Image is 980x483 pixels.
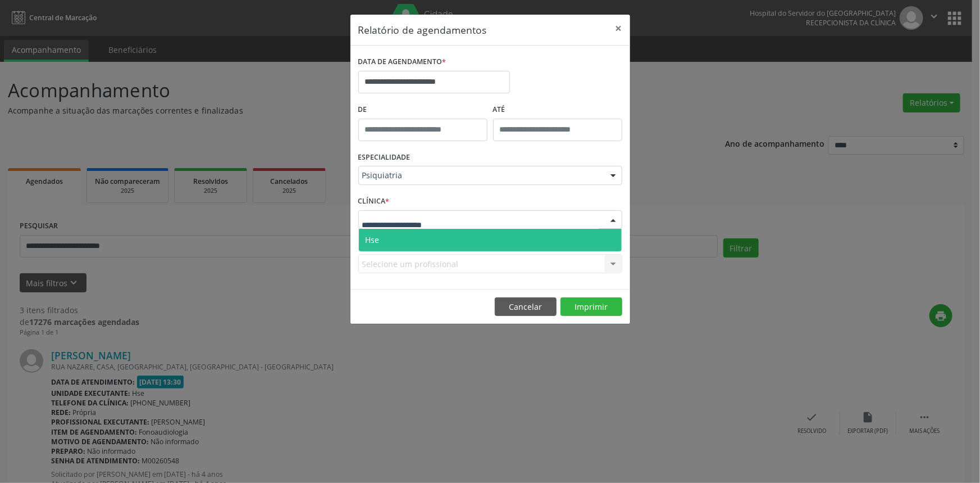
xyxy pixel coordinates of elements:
[366,234,380,245] span: Hse
[358,101,487,119] label: De
[358,193,390,210] label: CLÍNICA
[608,15,630,42] button: Close
[493,101,622,119] label: ATÉ
[495,297,557,317] button: Cancelar
[358,22,487,37] h5: Relatório de agendamentos
[362,170,599,181] span: Psiquiatria
[560,297,622,317] button: Imprimir
[358,149,411,166] label: ESPECIALIDADE
[358,53,446,71] label: DATA DE AGENDAMENTO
